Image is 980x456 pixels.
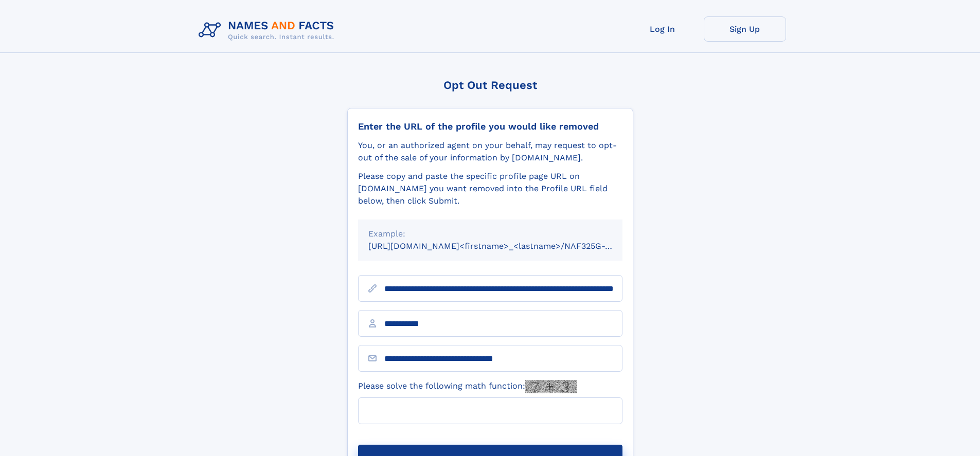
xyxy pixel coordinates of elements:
a: Log In [621,16,704,42]
small: [URL][DOMAIN_NAME]<firstname>_<lastname>/NAF325G-xxxxxxxx [368,241,642,251]
div: Enter the URL of the profile you would like removed [358,121,622,132]
div: Opt Out Request [347,79,633,92]
div: Please copy and paste the specific profile page URL on [DOMAIN_NAME] you want removed into the Pr... [358,170,622,207]
label: Please solve the following math function: [358,380,577,393]
div: You, or an authorized agent on your behalf, may request to opt-out of the sale of your informatio... [358,139,622,164]
div: Example: [368,228,612,240]
img: Logo Names and Facts [194,16,343,44]
a: Sign Up [704,16,786,42]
